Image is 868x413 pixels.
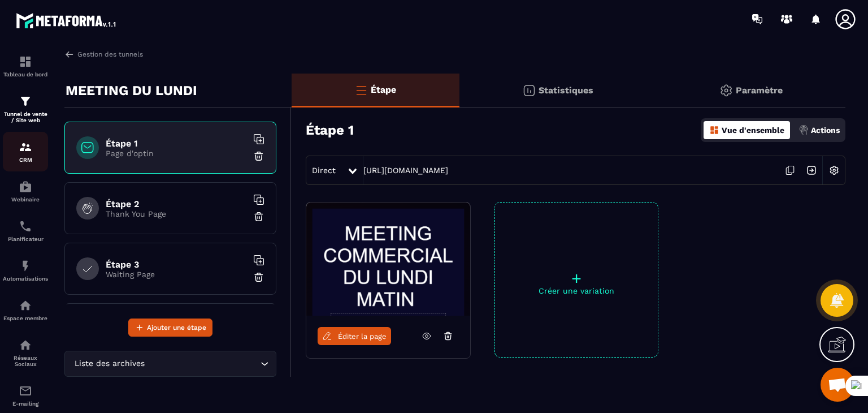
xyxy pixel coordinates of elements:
[19,140,32,154] img: formation
[495,286,658,295] p: Créer une variation
[709,125,719,135] img: dashboard-orange.40269519.svg
[3,315,48,321] p: Espace membre
[106,138,247,149] h6: Étape 1
[798,125,809,135] img: actions.d6e523a2.png
[318,327,391,345] a: Éditer la page
[736,85,783,96] p: Paramètre
[3,86,48,132] a: formationformationTunnel de vente / Site web
[147,322,206,333] span: Ajouter une étape
[16,10,118,31] img: logo
[106,199,247,209] h6: Étape 2
[363,166,448,175] a: [URL][DOMAIN_NAME]
[3,355,48,367] p: Réseaux Sociaux
[19,55,32,68] img: formation
[128,319,212,337] button: Ajouter une étape
[3,401,48,407] p: E-mailing
[722,126,784,135] p: Vue d'ensemble
[72,358,147,370] span: Liste des archives
[312,166,336,175] span: Direct
[106,259,247,270] h6: Étape 3
[811,126,840,135] p: Actions
[19,94,32,108] img: formation
[823,160,845,181] img: setting-w.858f3a88.svg
[253,211,264,222] img: trash
[306,122,354,138] h3: Étape 1
[3,71,48,78] p: Tableau de bord
[338,332,387,341] span: Éditer la page
[719,84,733,97] img: setting-gr.5f69749f.svg
[522,84,536,97] img: stats.20deebd0.svg
[3,290,48,330] a: automationsautomationsEspace membre
[66,79,197,102] p: MEETING DU LUNDI
[19,384,32,398] img: email
[19,299,32,312] img: automations
[3,157,48,163] p: CRM
[106,209,247,218] p: Thank You Page
[801,160,822,181] img: arrow-next.bcc2205e.svg
[19,338,32,352] img: social-network
[354,83,368,97] img: bars-o.4a397970.svg
[19,220,32,233] img: scheduler
[64,351,276,377] div: Search for option
[3,171,48,211] a: automationsautomationsWebinaire
[3,196,48,203] p: Webinaire
[539,85,593,96] p: Statistiques
[3,236,48,242] p: Planificateur
[253,150,264,162] img: trash
[253,272,264,283] img: trash
[3,276,48,282] p: Automatisations
[64,49,75,59] img: arrow
[3,211,48,251] a: schedulerschedulerPlanificateur
[3,46,48,86] a: formationformationTableau de bord
[371,84,396,95] p: Étape
[106,270,247,279] p: Waiting Page
[3,251,48,290] a: automationsautomationsAutomatisations
[3,111,48,123] p: Tunnel de vente / Site web
[106,149,247,158] p: Page d'optin
[3,330,48,376] a: social-networksocial-networkRéseaux Sociaux
[19,259,32,273] img: automations
[64,49,143,59] a: Gestion des tunnels
[147,358,258,370] input: Search for option
[3,132,48,171] a: formationformationCRM
[821,368,854,402] a: Ouvrir le chat
[19,180,32,193] img: automations
[495,270,658,286] p: +
[306,203,470,316] img: image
